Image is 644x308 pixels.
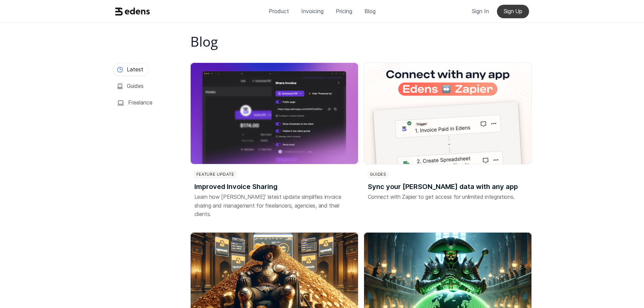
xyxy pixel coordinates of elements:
[364,6,376,16] p: Blog
[194,182,350,191] h3: Improved Invoice Sharing
[263,5,294,18] a: Product
[504,8,522,15] p: Sign Up
[364,63,532,210] a: GuidesSync your [PERSON_NAME] data with any appConnect with Zapier to get access for unlimited in...
[330,5,358,18] a: Pricing
[190,63,358,164] img: Share invoice menu
[359,5,381,18] a: Blog
[113,63,149,76] a: Latest
[472,6,489,16] p: Sign In
[467,5,494,18] a: Sign In
[301,6,324,16] p: Invoicing
[296,5,329,18] a: Invoicing
[190,33,218,50] h1: Blog
[368,193,524,202] p: Connect with Zapier to get access for unlimited integrations.
[368,182,524,191] h3: Sync your [PERSON_NAME] data with any app
[196,172,234,177] p: Feature update
[113,96,158,109] a: Freelance
[194,193,350,219] p: Learn how [PERSON_NAME]' latest update simplifies invoice sharing and management for freelancers,...
[113,79,149,93] a: Guides
[127,66,143,73] h3: Latest
[190,63,358,227] a: Share invoice menuFeature updateImproved Invoice SharingLearn how [PERSON_NAME]' latest update si...
[370,172,386,177] p: Guides
[127,82,144,90] h3: Guides
[336,6,352,16] p: Pricing
[497,5,529,18] a: Sign Up
[269,6,289,16] p: Product
[128,99,152,106] h3: Freelance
